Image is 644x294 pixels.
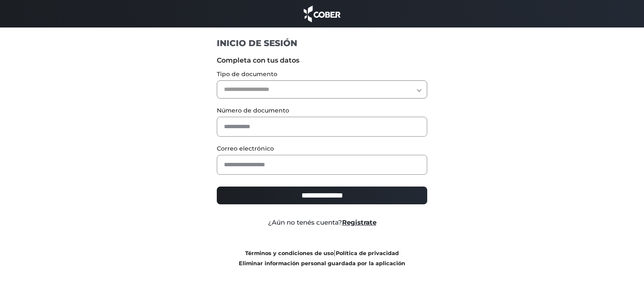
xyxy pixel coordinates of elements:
[217,144,427,153] label: Correo electrónico
[301,4,343,23] img: cober_marca.png
[336,250,399,256] a: Política de privacidad
[239,260,405,267] a: Eliminar información personal guardada por la aplicación
[210,218,434,228] div: ¿Aún no tenés cuenta?
[217,38,427,49] h1: INICIO DE SESIÓN
[245,250,334,256] a: Términos y condiciones de uso
[210,248,434,268] div: |
[342,218,376,226] a: Registrate
[217,106,427,115] label: Número de documento
[217,55,427,66] label: Completa con tus datos
[217,70,427,79] label: Tipo de documento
